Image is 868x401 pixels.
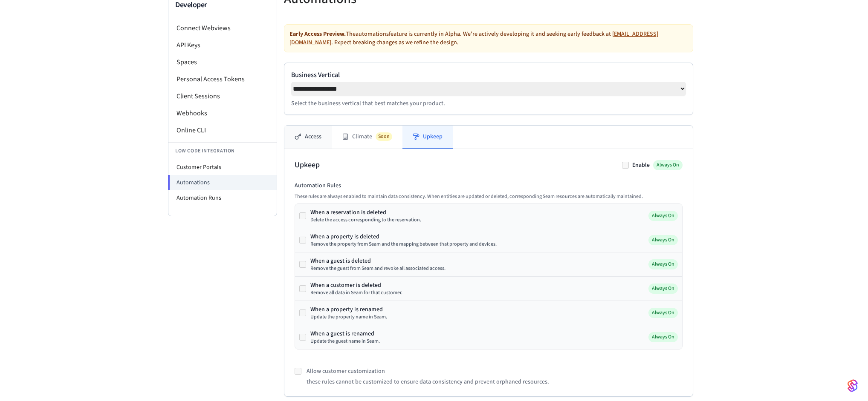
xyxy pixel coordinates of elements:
button: Access [284,126,332,149]
div: Remove all data in Seam for that customer. [310,289,402,296]
span: Always On [648,259,678,269]
li: Automation Runs [168,190,277,206]
div: Remove the property from Seam and the mapping between that property and devices. [310,241,497,248]
p: Select the business vertical that best matches your product. [291,99,686,108]
span: Always On [648,332,678,342]
a: [EMAIL_ADDRESS][DOMAIN_NAME] [289,30,658,47]
img: SeamLogoGradient.69752ec5.svg [848,379,858,392]
li: Personal Access Tokens [168,71,277,88]
div: Update the guest name in Seam. [310,338,380,345]
label: Enable [632,161,650,169]
span: Always On [653,160,683,170]
li: Automations [168,175,277,190]
span: Always On [648,211,678,221]
label: Allow customer customization [307,367,385,375]
span: Always On [648,284,678,294]
li: Customer Portals [168,160,277,175]
div: Update the property name in Seam. [310,314,387,321]
div: Delete the access corresponding to the reservation. [310,217,421,223]
label: Business Vertical [291,70,686,80]
div: When a reservation is deleted [310,208,421,217]
h3: Automation Rules [295,181,683,190]
div: When a property is renamed [310,305,387,314]
div: When a guest is renamed [310,329,380,338]
button: Upkeep [402,126,453,149]
span: Always On [648,235,678,245]
div: The automations feature is currently in Alpha. We're actively developing it and seeking early fee... [284,24,693,52]
li: Webhooks [168,105,277,122]
div: When a customer is deleted [310,281,402,289]
span: Soon [376,132,392,141]
li: Low Code Integration [168,142,277,160]
span: Always On [648,308,678,318]
li: API Keys [168,37,277,54]
li: Spaces [168,54,277,71]
div: Remove the guest from Seam and revoke all associated access. [310,265,446,272]
p: These rules are always enabled to maintain data consistency. When entities are updated or deleted... [295,193,683,200]
li: Online CLI [168,122,277,139]
p: these rules cannot be customized to ensure data consistency and prevent orphaned resources. [307,378,549,386]
div: When a property is deleted [310,232,497,241]
li: Client Sessions [168,88,277,105]
li: Connect Webviews [168,20,277,37]
strong: Early Access Preview. [289,30,346,38]
button: ClimateSoon [332,126,402,149]
h2: Upkeep [295,159,320,171]
div: When a guest is deleted [310,257,446,265]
